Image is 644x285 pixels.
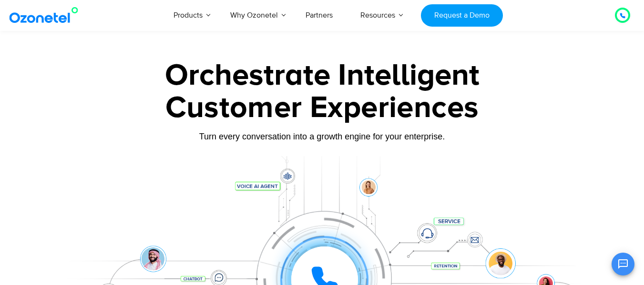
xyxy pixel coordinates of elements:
div: Orchestrate Intelligent [24,60,620,91]
div: Turn every conversation into a growth engine for your enterprise. [24,131,620,142]
div: Customer Experiences [24,85,620,131]
button: Open chat [612,253,634,275]
a: Request a Demo [421,4,502,27]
